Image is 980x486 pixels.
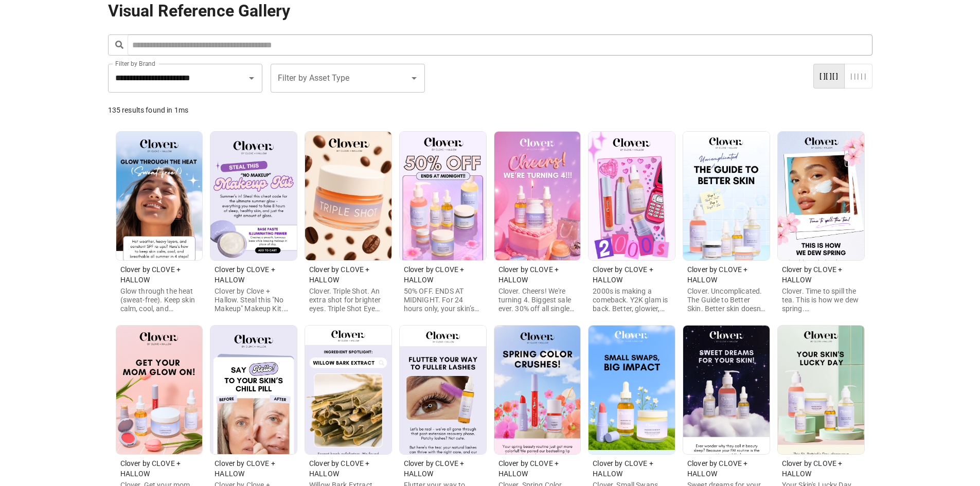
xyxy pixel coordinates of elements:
span: Glow through the heat (sweat-free). Keep skin calm, cool, and breathable. Makeup Melt Cleanser. H... [120,287,198,373]
img: Image [494,326,581,454]
span: Clover by CLOVE + HALLOW [782,265,843,284]
button: Open [407,71,421,85]
button: card layout [813,64,845,89]
img: Image [778,326,864,454]
img: Image [116,132,203,260]
span: Clover. Uncomplicated. The Guide to Better Skin. Better skin doesn't mean more steps. Minimal but... [687,287,765,390]
label: Filter by Brand [115,59,155,68]
span: Clover by CLOVE + HALLOW [309,459,370,478]
span: Clover by CLOVE + HALLOW [215,265,275,284]
span: Clover by CLOVE + HALLOW [498,459,559,478]
span: Clover by CLOVE + HALLOW [593,459,653,478]
span: Clover by CLOVE + HALLOW [404,459,465,478]
span: Clover by CLOVE + HALLOW [404,265,465,284]
img: Image [683,132,770,260]
span: Clover by CLOVE + HALLOW [120,459,181,478]
span: Clover by CLOVE + HALLOW [309,265,370,284]
span: Clover. Triple Shot. An extra shot for brighter eyes. Triple Shot Eye Treatment. Coffea Arabica S... [309,287,387,416]
img: Image [305,326,391,454]
img: Image [400,326,486,454]
span: Clover by CLOVE + HALLOW [498,265,559,284]
button: Open [244,71,259,85]
span: Clover by CLOVE + HALLOW [782,459,843,478]
span: Clover by CLOVE + HALLOW [215,459,275,478]
span: Clover. Time to spill the tea. This is how we dew spring. [MEDICAL_DATA]. Pulls water into your s... [782,287,859,434]
span: 50% OFF. ENDS AT MIDNIGHT. For 24 hours only, your skin’s favorite bundles are now 50% OFF. SHOP ... [404,287,479,425]
span: 2000s is making a comeback. Y2K glam is back. Better, glowier, and still so fun. These skin-lovin... [593,287,669,451]
img: Image [589,132,675,260]
img: Image [210,132,297,260]
img: Image [494,132,581,260]
img: Image [116,326,203,454]
span: Clover. Cheers! We're turning 4. Biggest sale ever. 30% off all single products. 35% off all skin... [498,287,575,373]
span: Clover by CLOVE + HALLOW [593,265,653,284]
img: Image [778,132,864,260]
img: Image [400,132,486,260]
button: masonry layout [844,64,872,89]
span: Clover by CLOVE + HALLOW [687,459,748,478]
img: Image [210,326,297,454]
span: Clover by CLOVE + HALLOW [120,265,181,284]
span: Clover by CLOVE + HALLOW [687,265,748,284]
img: Image [305,132,391,260]
img: Image [589,326,675,454]
img: Image [683,326,770,454]
span: Clover by Clove + Hallow. Steal this "No Makeup" Makeup Kit. Base Paste Illuminating Primer. Skin... [215,287,291,373]
div: layout toggle [813,64,872,89]
span: 135 results found in 1ms [108,106,189,114]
